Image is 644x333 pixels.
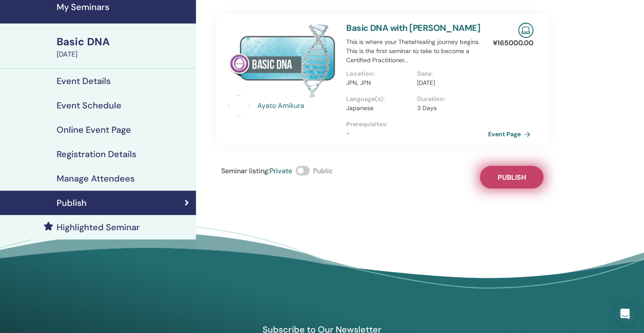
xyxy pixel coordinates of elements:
[229,23,336,98] img: Basic DNA
[57,173,135,184] h4: Manage Attendees
[57,100,121,111] h4: Event Schedule
[257,101,338,111] a: Ayato Amikura
[313,166,333,175] span: Public
[346,104,412,113] p: Japanese
[346,22,480,34] a: Basic DNA with [PERSON_NAME]
[221,166,270,175] span: Seminar listing :
[57,222,140,232] h4: Highlighted Seminar
[270,166,292,175] span: Private
[518,23,533,38] img: Live Online Seminar
[417,69,483,78] p: Date :
[614,303,635,324] div: Open Intercom Messenger
[346,120,488,129] p: Prerequisites :
[417,94,483,104] p: Duration :
[498,173,526,182] span: Publish
[57,149,136,159] h4: Registration Details
[51,34,196,60] a: Basic DNA[DATE]
[346,78,412,87] p: JPN, JPN
[493,38,533,48] p: ¥ 165000.00
[57,198,87,208] h4: Publish
[346,37,488,65] p: This is where your ThetaHealing journey begins. This is the first seminar to take to become a Cer...
[480,166,543,188] button: Publish
[57,124,131,135] h4: Online Event Page
[57,2,191,12] h4: My Seminars
[346,69,412,78] p: Location :
[57,34,191,49] div: Basic DNA
[57,76,111,86] h4: Event Details
[346,94,412,104] p: Language(s) :
[417,104,483,113] p: 3 Days
[346,129,488,138] p: -
[57,49,191,60] div: [DATE]
[488,128,534,141] a: Event Page
[417,78,483,87] p: [DATE]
